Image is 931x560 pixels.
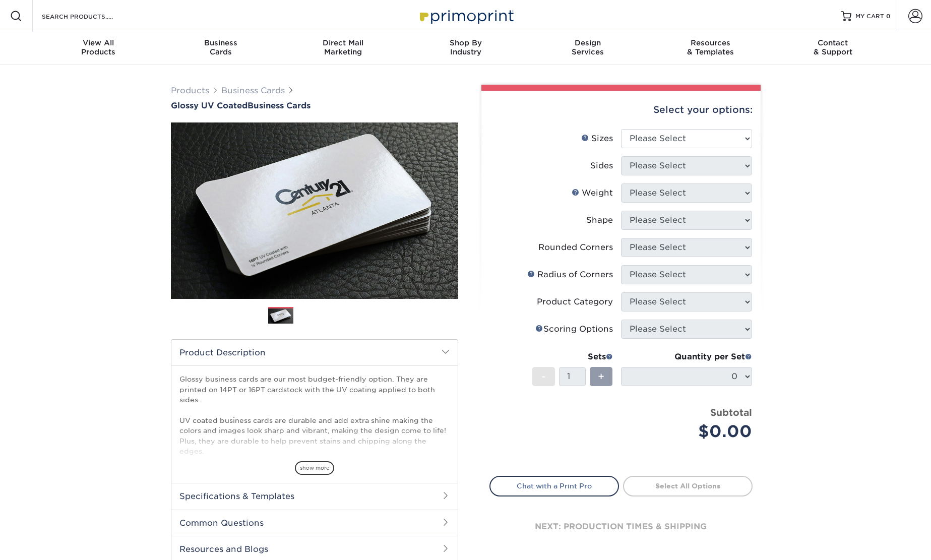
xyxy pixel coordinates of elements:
[171,340,458,365] h2: Product Description
[772,38,894,47] span: Contact
[489,496,753,557] div: next: production times & shipping
[37,38,160,47] span: View All
[159,38,282,47] span: Business
[302,303,327,328] img: Business Cards 02
[489,476,619,496] a: Chat with a Print Pro
[268,303,293,329] img: Business Cards 01
[527,38,649,47] span: Design
[649,32,772,65] a: Resources& Templates
[171,101,458,110] a: Glossy UV CoatedBusiness Cards
[649,38,772,56] div: & Templates
[171,67,458,354] img: Glossy UV Coated 01
[221,86,285,95] a: Business Cards
[772,32,894,65] a: Contact& Support
[572,187,613,199] div: Weight
[415,5,516,27] img: Primoprint
[586,214,613,226] div: Shape
[629,419,752,444] div: $0.00
[527,269,613,281] div: Radius of Corners
[621,351,752,363] div: Quantity per Set
[404,38,527,47] span: Shop By
[179,374,450,508] p: Glossy business cards are our most budget-friendly option. They are printed on 14PT or 16PT cards...
[541,369,546,384] span: -
[37,32,160,65] a: View AllProducts
[171,483,458,509] h2: Specifications & Templates
[171,86,209,95] a: Products
[590,160,613,172] div: Sides
[282,38,404,56] div: Marketing
[282,32,404,65] a: Direct MailMarketing
[538,241,613,254] div: Rounded Corners
[527,32,649,65] a: DesignServices
[171,101,458,110] h1: Business Cards
[37,38,160,56] div: Products
[159,38,282,56] div: Cards
[535,323,613,335] div: Scoring Options
[404,32,527,65] a: Shop ByIndustry
[855,12,884,21] span: MY CART
[527,38,649,56] div: Services
[336,303,361,328] img: Business Cards 03
[886,13,891,20] span: 0
[171,101,247,110] span: Glossy UV Coated
[295,461,334,475] span: show more
[623,476,753,496] a: Select All Options
[598,369,604,384] span: +
[710,407,752,418] strong: Subtotal
[649,38,772,47] span: Resources
[489,91,753,129] div: Select your options:
[159,32,282,65] a: BusinessCards
[282,38,404,47] span: Direct Mail
[41,10,139,22] input: SEARCH PRODUCTS.....
[404,38,527,56] div: Industry
[772,38,894,56] div: & Support
[171,510,458,536] h2: Common Questions
[532,351,613,363] div: Sets
[537,296,613,308] div: Product Category
[581,133,613,145] div: Sizes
